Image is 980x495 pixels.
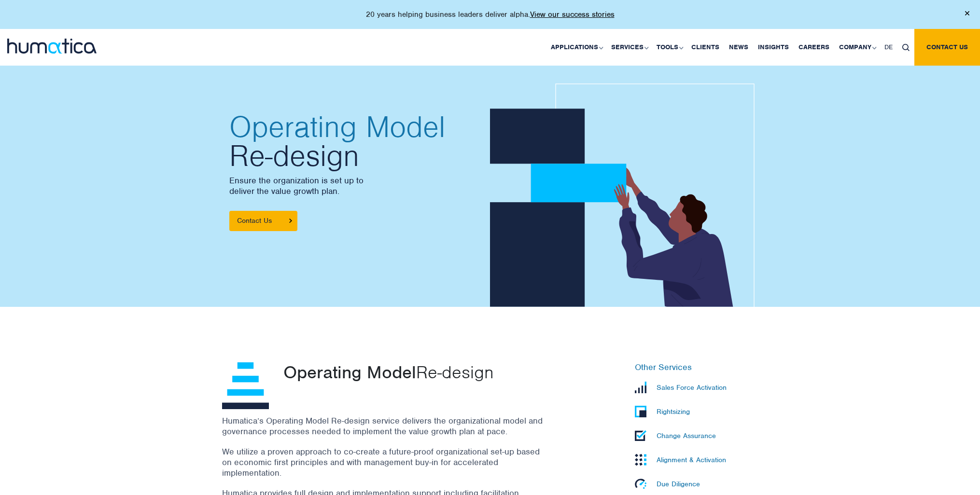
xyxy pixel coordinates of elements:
p: Sales Force Activation [657,383,727,392]
a: Contact Us [229,211,297,231]
img: Sales Force Activation [635,382,646,393]
img: <span>Operating Model</span> Re-design [222,362,269,409]
a: Services [606,29,652,66]
p: Humatica’s Operating Model Re-design service delivers the organizational model and governance pro... [222,415,550,437]
a: Tools [652,29,686,66]
a: View our success stories [530,10,615,19]
p: We utilize a proven approach to co-create a future-proof organizational set-up based on economic ... [222,446,550,478]
img: about_banner1 [490,83,762,315]
p: Ensure the organization is set up to deliver the value growth plan. [229,175,480,196]
span: Operating Model [283,361,416,383]
h2: Re-design [229,112,480,170]
a: DE [880,29,897,66]
a: Company [834,29,880,66]
a: News [724,29,753,66]
span: DE [884,43,893,51]
p: 20 years helping business leaders deliver alpha. [366,10,615,19]
a: Contact us [914,29,980,66]
img: Due Diligence [635,479,646,489]
p: Change Assurance [657,431,716,440]
img: logo [7,39,97,54]
img: Change Assurance [635,430,646,441]
p: Re-design [283,362,574,382]
a: Applications [546,29,606,66]
p: Rightsizing [657,407,690,416]
h6: Other Services [635,362,758,373]
img: search_icon [902,44,910,51]
a: Careers [794,29,834,66]
img: Alignment & Activation [635,454,646,466]
p: Due Diligence [657,480,700,488]
a: Clients [686,29,724,66]
img: arrowicon [289,219,292,223]
span: Operating Model [229,112,480,141]
a: Insights [753,29,794,66]
p: Alignment & Activation [657,455,726,464]
img: Rightsizing [635,406,646,417]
